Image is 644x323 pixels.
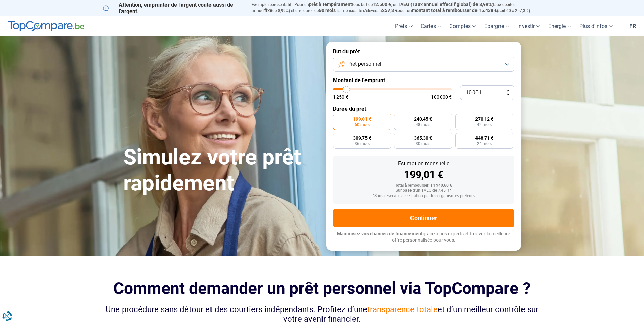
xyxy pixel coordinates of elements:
h1: Simulez votre prêt rapidement [123,144,318,197]
span: 240,45 € [414,117,432,121]
p: Exemple représentatif : Pour un tous but de , un (taux débiteur annuel de 8,99%) et une durée de ... [252,2,541,14]
span: 309,75 € [353,136,371,140]
a: Comptes [445,16,480,36]
span: € [506,90,509,96]
span: 48 mois [416,123,430,127]
span: 199,01 € [353,117,371,121]
a: Cartes [417,16,445,36]
span: 1 250 € [333,95,348,99]
label: Durée du prêt [333,106,514,112]
span: 24 mois [477,142,492,146]
span: 365,30 € [414,136,432,140]
img: TopCompare [8,21,84,32]
a: Prêts [391,16,417,36]
div: Total à rembourser: 11 940,60 € [338,183,509,188]
a: Investir [513,16,544,36]
span: 36 mois [355,142,370,146]
label: Montant de l'emprunt [333,77,514,84]
button: Prêt personnel [333,57,514,72]
span: 60 mois [319,8,336,13]
span: Prêt personnel [347,60,381,68]
button: Continuer [333,209,514,227]
span: 12.500 € [373,2,391,7]
a: Plus d'infos [575,16,617,36]
h2: Comment demander un prêt personnel via TopCompare ? [103,279,541,298]
a: Énergie [544,16,575,36]
span: prêt à tempérament [309,2,352,7]
p: grâce à nos experts et trouvez la meilleure offre personnalisée pour vous. [333,231,514,244]
span: Maximisez vos chances de financement [337,231,423,236]
span: fixe [264,8,272,13]
div: 199,01 € [338,170,509,180]
p: Attention, emprunter de l'argent coûte aussi de l'argent. [103,2,244,15]
div: Sur base d'un TAEG de 7,45 %* [338,188,509,193]
span: 100 000 € [431,95,452,99]
span: 30 mois [416,142,430,146]
a: Épargne [480,16,513,36]
span: 60 mois [355,123,370,127]
span: transparence totale [367,305,438,314]
div: *Sous réserve d'acceptation par les organismes prêteurs [338,194,509,199]
span: 42 mois [477,123,492,127]
div: Estimation mensuelle [338,161,509,166]
span: 270,12 € [475,117,493,121]
a: fr [625,16,640,36]
span: TAEG (Taux annuel effectif global) de 8,99% [398,2,492,7]
span: montant total à rembourser de 15.438 € [412,8,497,13]
label: But du prêt [333,48,514,55]
span: 448,71 € [475,136,493,140]
span: 257,3 € [382,8,398,13]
